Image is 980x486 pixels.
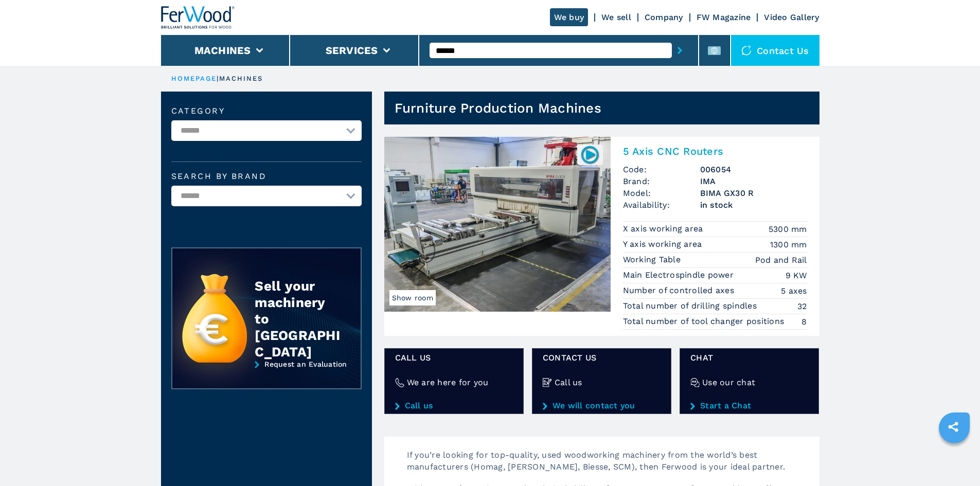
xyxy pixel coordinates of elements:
a: FW Magazine [697,12,751,22]
em: 9 KW [786,269,807,281]
div: Contact us [731,35,819,66]
em: 1300 mm [770,239,807,250]
h3: 006054 [700,164,807,175]
a: Start a Chat [690,401,808,410]
h4: We are here for you [407,376,489,388]
span: Brand: [623,175,700,187]
button: submit-button [672,39,688,62]
span: CONTACT US [543,352,661,364]
em: 5300 mm [769,223,807,235]
span: Availability: [623,199,700,211]
p: Number of controlled axes [623,285,737,296]
h4: Use our chat [702,376,755,388]
span: Show room [389,290,436,305]
a: Call us [395,401,513,410]
a: We will contact you [543,401,661,410]
button: Machines [194,44,251,57]
a: 5 Axis CNC Routers IMA BIMA GX30 RShow room0060545 Axis CNC RoutersCode:006054Brand:IMAModel:BIMA... [384,137,819,336]
a: Request an Evaluation [171,360,362,397]
a: HOMEPAGE [171,75,217,82]
span: Chat [690,352,808,364]
p: Y axis working area [623,239,705,250]
em: 5 axes [781,285,807,297]
div: Sell your machinery to [GEOGRAPHIC_DATA] [255,278,340,360]
span: | [217,75,219,82]
span: Code: [623,164,700,175]
h3: IMA [700,175,807,187]
em: 8 [801,316,807,328]
p: If you’re looking for top-quality, used woodworking machinery from the world’s best manufacturers... [397,449,819,483]
img: Call us [543,378,552,387]
label: Category [171,107,362,115]
img: Ferwood [161,6,235,29]
h3: BIMA GX30 R [700,187,807,199]
label: Search by brand [171,172,362,181]
h2: 5 Axis CNC Routers [623,145,807,157]
img: 5 Axis CNC Routers IMA BIMA GX30 R [384,137,611,312]
p: Working Table [623,254,684,265]
p: Main Electrospindle power [623,269,737,281]
img: We are here for you [395,378,404,387]
h1: Furniture Production Machines [395,100,601,116]
a: Video Gallery [764,12,819,22]
p: X axis working area [623,223,706,235]
a: sharethis [940,414,966,440]
span: Call us [395,352,513,364]
em: 32 [797,300,807,312]
img: Contact us [741,45,752,56]
img: 006054 [580,145,600,165]
em: Pod and Rail [755,254,807,266]
p: Total number of tool changer positions [623,316,787,327]
a: We buy [550,8,589,26]
iframe: Chat [936,440,972,478]
a: We sell [601,12,631,22]
a: Company [645,12,683,22]
span: in stock [700,199,807,211]
img: Use our chat [690,378,700,387]
h4: Call us [555,376,582,388]
p: Total number of drilling spindles [623,300,760,312]
button: Services [326,44,378,57]
p: machines [219,74,263,83]
span: Model: [623,187,700,199]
